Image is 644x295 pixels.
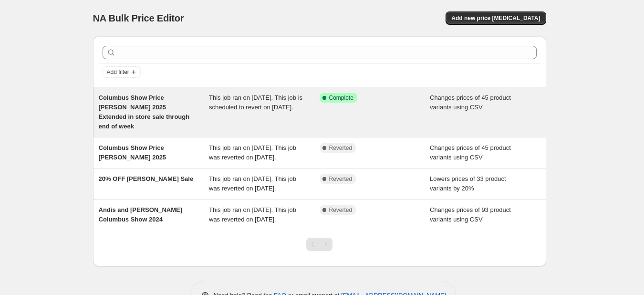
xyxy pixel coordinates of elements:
span: This job ran on [DATE]. This job was reverted on [DATE]. [209,144,296,161]
span: Reverted [329,175,353,183]
span: Changes prices of 45 product variants using CSV [430,144,511,161]
span: NA Bulk Price Editor [93,13,184,23]
span: This job ran on [DATE]. This job is scheduled to revert on [DATE]. [209,94,302,111]
span: This job ran on [DATE]. This job was reverted on [DATE]. [209,175,296,192]
span: 20% OFF [PERSON_NAME] Sale [99,175,194,182]
span: Add filter [107,68,129,76]
span: Complete [329,94,353,102]
nav: Pagination [306,238,332,251]
span: This job ran on [DATE]. This job was reverted on [DATE]. [209,206,296,223]
span: Add new price [MEDICAL_DATA] [451,14,540,22]
span: Columbus Show Price [PERSON_NAME] 2025 [99,144,166,161]
span: Lowers prices of 33 product variants by 20% [430,175,506,192]
span: Changes prices of 93 product variants using CSV [430,206,511,223]
span: Reverted [329,144,353,152]
span: Reverted [329,206,353,214]
button: Add filter [103,66,141,78]
span: Changes prices of 45 product variants using CSV [430,94,511,111]
span: Columbus Show Price [PERSON_NAME] 2025 Extended in store sale through end of week [99,94,190,130]
span: Andis and [PERSON_NAME] Columbus Show 2024 [99,206,183,223]
button: Add new price [MEDICAL_DATA] [446,11,546,25]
